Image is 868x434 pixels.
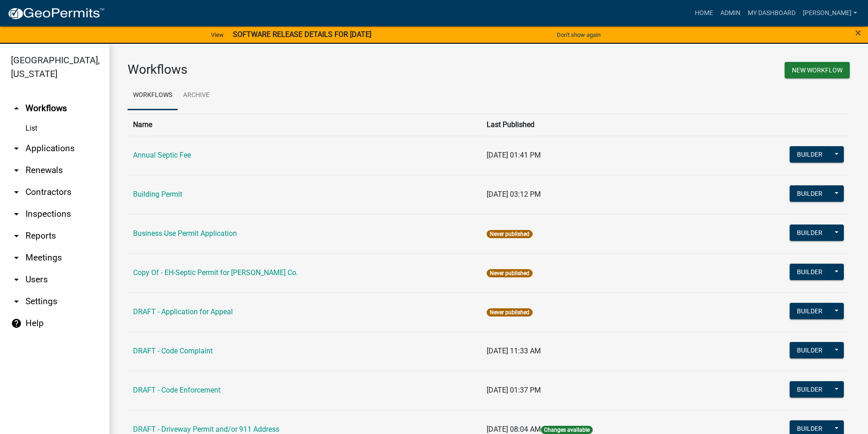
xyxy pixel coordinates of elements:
i: arrow_drop_down [11,296,22,307]
span: [DATE] 11:33 AM [487,347,541,355]
button: Builder [790,303,830,319]
i: arrow_drop_down [11,252,22,263]
strong: SOFTWARE RELEASE DETAILS FOR [DATE] [233,30,371,39]
i: arrow_drop_down [11,143,22,154]
span: [DATE] 03:12 PM [487,190,541,199]
button: Builder [790,381,830,398]
i: arrow_drop_down [11,209,22,220]
span: Never published [487,269,533,277]
a: [PERSON_NAME] [799,5,861,22]
a: Building Permit [133,190,182,199]
span: [DATE] 08:04 AM [487,425,541,434]
a: Annual Septic Fee [133,151,191,159]
a: Business Use Permit Application [133,229,237,238]
i: arrow_drop_down [11,165,22,176]
a: My Dashboard [744,5,799,22]
i: arrow_drop_down [11,230,22,241]
h3: Workflows [128,62,482,77]
button: Builder [790,264,830,280]
button: Builder [790,342,830,358]
span: Never published [487,230,533,238]
a: View [207,27,227,42]
a: DRAFT - Driveway Permit and/or 911 Address [133,425,279,434]
span: Changes available [541,426,593,434]
button: Builder [790,146,830,163]
i: arrow_drop_up [11,103,22,114]
button: Builder [790,225,830,241]
span: × [855,26,861,39]
i: arrow_drop_down [11,187,22,198]
a: Admin [717,5,744,22]
a: Home [691,5,717,22]
i: help [11,318,22,329]
a: DRAFT - Code Complaint [133,347,213,355]
i: arrow_drop_down [11,274,22,285]
a: Archive [178,81,215,110]
span: [DATE] 01:37 PM [487,386,541,394]
button: Don't show again [553,27,604,42]
button: New Workflow [785,62,850,78]
a: DRAFT - Code Enforcement [133,386,221,394]
span: [DATE] 01:41 PM [487,151,541,159]
a: Copy Of - EH-Septic Permit for [PERSON_NAME] Co. [133,268,298,277]
a: DRAFT - Application for Appeal [133,307,233,316]
th: Name [128,113,481,136]
th: Last Published [481,113,717,136]
button: Builder [790,185,830,202]
a: Workflows [128,81,178,110]
span: Never published [487,308,533,317]
button: Close [855,27,861,38]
